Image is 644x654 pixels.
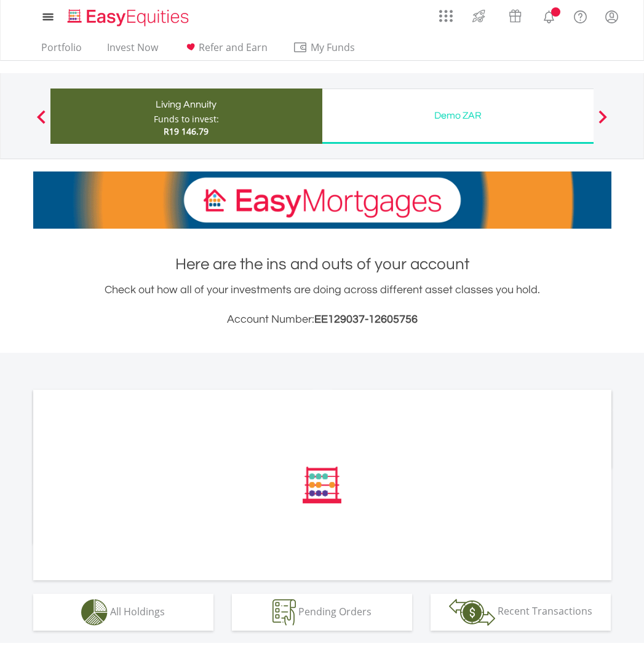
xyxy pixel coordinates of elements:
[590,116,615,128] button: Next
[29,116,54,128] button: Previous
[272,599,296,626] img: pending_instructions-wht.png
[65,7,194,28] img: EasyEquities_Logo.png
[58,96,315,113] div: Living Annuity
[298,604,372,618] span: Pending Orders
[330,107,586,124] div: Demo ZAR
[178,41,272,60] a: Refer and Earn
[565,3,596,28] a: FAQ's and Support
[33,171,611,229] img: EasyMortage Promotion Banner
[533,3,565,28] a: Notifications
[102,41,163,60] a: Invest Now
[232,594,412,631] button: Pending Orders
[33,594,213,631] button: All Holdings
[63,3,194,28] a: Home page
[33,253,611,275] h1: Here are the ins and outs of your account
[497,3,533,26] a: Vouchers
[314,313,418,325] span: EE129037-12605756
[505,6,525,26] img: vouchers-v2.svg
[199,41,268,54] span: Refer and Earn
[293,39,373,55] span: My Funds
[164,125,209,137] span: R19 146.79
[431,3,461,23] a: AppsGrid
[431,594,611,631] button: Recent Transactions
[81,599,108,626] img: holdings-wht.png
[498,604,592,618] span: Recent Transactions
[596,3,627,30] a: My Profile
[33,282,611,328] div: Check out how all of your investments are doing across different asset classes you hold.
[110,604,165,618] span: All Holdings
[469,6,489,26] img: thrive-v2.svg
[36,41,87,60] a: Portfolio
[154,113,219,125] div: Funds to invest:
[439,9,453,23] img: grid-menu-icon.svg
[449,599,495,626] img: transactions-zar-wht.png
[33,311,611,328] h3: Account Number:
